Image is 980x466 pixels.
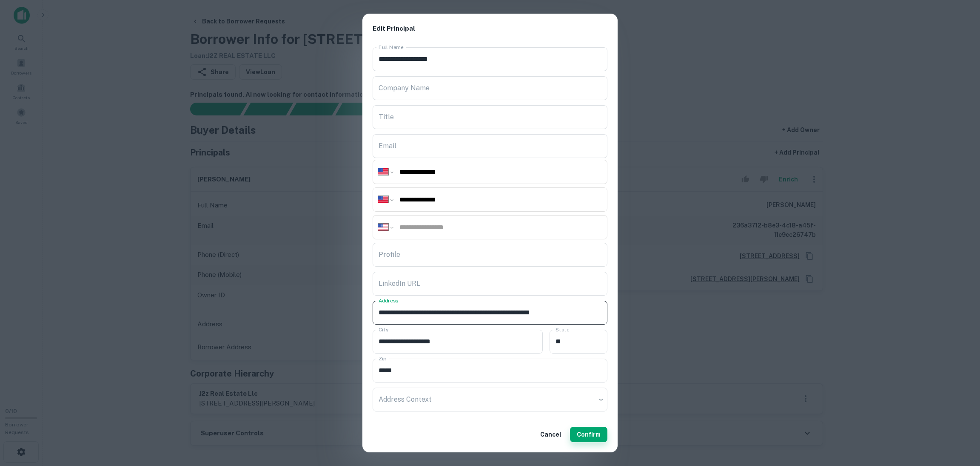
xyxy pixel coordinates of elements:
label: City [379,326,388,333]
label: Address [379,297,398,304]
button: Cancel [537,427,565,442]
button: Confirm [570,427,607,442]
label: State [556,326,569,333]
label: Zip [379,355,386,362]
iframe: Chat Widget [937,398,980,439]
h2: Edit Principal [362,14,618,44]
div: ​ [373,388,607,411]
label: Full Name [379,43,404,51]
